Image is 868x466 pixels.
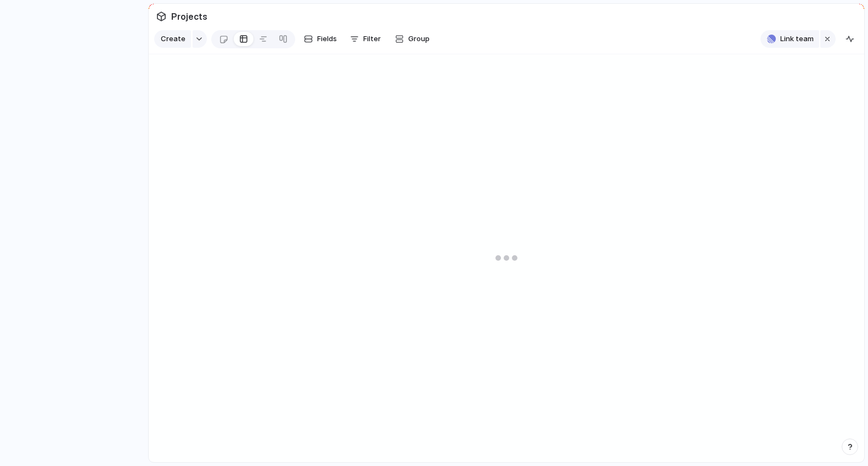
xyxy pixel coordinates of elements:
span: Group [408,33,430,44]
span: Fields [317,33,337,44]
button: Link team [760,30,819,48]
button: Fields [300,30,341,48]
button: Group [390,30,435,48]
button: Filter [346,30,385,48]
span: Create [161,33,185,44]
span: Projects [169,7,210,26]
span: Link team [780,33,814,44]
button: Create [154,30,191,48]
span: Filter [363,33,381,44]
